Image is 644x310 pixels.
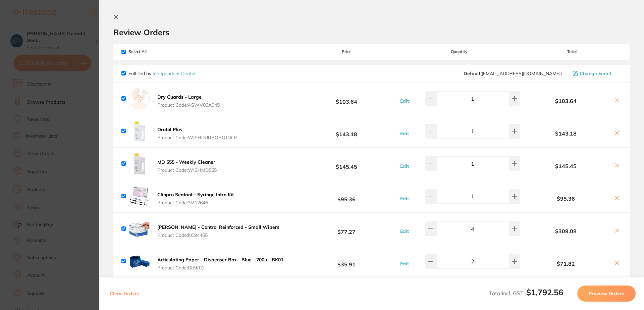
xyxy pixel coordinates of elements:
[157,159,215,165] b: MD 555 - Weekly Cleaner
[155,192,236,206] button: Clinpro Sealant - Syringe Intro Kit Product Code:3M12646
[128,120,150,142] img: ZWJvajIzZQ
[157,200,234,205] span: Product Code: 3M12646
[464,71,562,76] span: orders@independentdental.com.au
[297,255,396,267] b: $35.91
[157,126,182,133] b: Orotol Plus
[157,167,217,173] span: Product Code: WISHMD555
[128,153,150,174] img: bXp4aHV2bw
[464,70,480,76] b: Default
[153,70,195,76] a: Independent Dental
[398,163,411,169] button: Edit
[297,125,396,137] b: $143.18
[398,131,411,137] button: Edit
[157,135,237,140] span: Product Code: WISHDURROROTOLP
[155,224,281,238] button: [PERSON_NAME] - Control Reinforced - Small Wipers Product Code:KC94465
[398,98,411,104] button: Edit
[522,196,610,202] b: $95.36
[526,287,563,297] b: $1,792.56
[522,261,610,267] b: $71.82
[398,196,411,202] button: Edit
[128,251,150,272] img: OTdmMjMzaw
[157,224,279,230] b: [PERSON_NAME] - Control Reinforced - Small Wipers
[113,27,630,37] h2: Review Orders
[397,49,522,54] span: Quantity
[157,94,202,100] b: Dry Guards - Large
[398,228,411,234] button: Edit
[522,49,622,54] span: Total
[522,163,610,169] b: $145.45
[297,49,396,54] span: Price
[128,218,150,240] img: aTEyZGtyYg
[297,92,396,105] b: $103.64
[297,190,396,202] b: $95.36
[297,157,396,170] b: $145.45
[108,286,141,302] button: Clear Orders
[157,257,283,263] b: Articulating Paper - Dispenser Box - Blue - 200u - BK01
[155,159,219,173] button: MD 555 - Weekly Cleaner Product Code:WISHMD555
[522,228,610,234] b: $309.08
[398,261,411,267] button: Edit
[157,102,220,108] span: Product Code: ASWV00A045
[157,232,279,238] span: Product Code: KC94465
[297,222,396,235] b: $77.27
[157,192,234,198] b: Clinpro Sealant - Syringe Intro Kit
[155,94,222,108] button: Dry Guards - Large Product Code:ASWV00A045
[121,49,189,54] span: Select All
[522,131,610,137] b: $143.18
[571,70,622,76] button: Change Email
[157,265,283,270] span: Product Code: DIBK01
[489,290,563,297] span: Total Incl. GST
[580,71,611,76] span: Change Email
[128,88,150,109] img: empty.jpg
[155,257,285,271] button: Articulating Paper - Dispenser Box - Blue - 200u - BK01 Product Code:DIBK01
[577,286,636,302] button: Preview Orders
[128,186,150,207] img: ejBwZzFvYQ
[155,126,239,141] button: Orotol Plus Product Code:WISHDURROROTOLP
[128,71,195,76] p: Fulfilled by
[522,98,610,104] b: $103.64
